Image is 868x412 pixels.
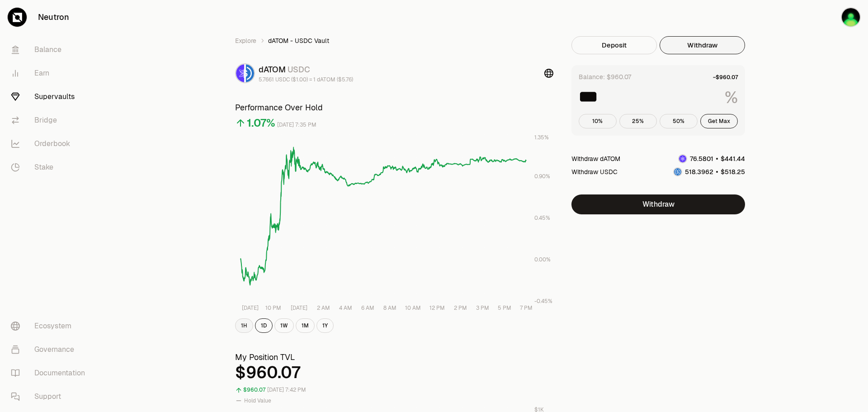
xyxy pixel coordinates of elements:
div: $960.07 [235,364,553,382]
button: 50% [660,114,698,128]
button: 25% [619,114,657,128]
tspan: 0.00% [534,256,551,263]
button: 1M [296,318,315,333]
img: Baerentatze [841,7,861,27]
img: dATOM Logo [236,64,244,82]
tspan: 2 AM [317,304,330,312]
div: Balance: $960.07 [579,72,631,81]
div: Withdraw dATOM [571,154,620,163]
a: Support [4,385,98,408]
tspan: 8 AM [383,304,396,312]
button: Get Max [700,114,738,128]
span: dATOM - USDC Vault [268,36,329,45]
img: USDC Logo [246,64,254,82]
tspan: 1.35% [534,134,549,141]
tspan: 5 PM [498,304,511,312]
div: dATOM [259,63,353,76]
a: Stake [4,156,98,179]
tspan: -0.45% [534,298,552,305]
a: Governance [4,338,98,361]
tspan: 2 PM [454,304,467,312]
span: USDC [288,64,310,75]
tspan: 0.90% [534,173,550,180]
button: 1H [235,318,253,333]
tspan: 10 PM [265,304,281,312]
tspan: 10 AM [405,304,421,312]
button: Withdraw [660,36,745,54]
span: % [725,89,738,107]
div: [DATE] 7:42 PM [267,385,306,395]
tspan: [DATE] [242,304,259,312]
h3: My Position TVL [235,351,553,364]
div: Withdraw USDC [571,167,618,176]
div: [DATE] 7:35 PM [277,120,316,130]
button: Deposit [571,36,657,54]
tspan: 6 AM [361,304,374,312]
button: 1Y [316,318,334,333]
tspan: 7 PM [520,304,533,312]
h3: Performance Over Hold [235,101,553,114]
div: 1.07% [247,116,275,130]
button: 1W [274,318,294,333]
a: Explore [235,36,256,45]
img: USDC Logo [674,168,681,175]
tspan: 4 AM [339,304,352,312]
a: Orderbook [4,132,98,156]
button: 1D [255,318,273,333]
tspan: 12 PM [429,304,445,312]
tspan: [DATE] [291,304,307,312]
nav: breadcrumb [235,36,553,45]
a: Ecosystem [4,314,98,338]
a: Bridge [4,109,98,132]
a: Earn [4,62,98,85]
div: $960.07 [243,385,265,395]
span: Hold Value [244,397,271,404]
tspan: 0.45% [534,214,550,222]
a: Supervaults [4,85,98,109]
tspan: 3 PM [476,304,489,312]
a: Balance [4,38,98,62]
img: dATOM Logo [679,155,686,162]
div: 5.7661 USDC ($1.00) = 1 dATOM ($5.76) [259,76,353,83]
button: Withdraw [571,194,745,214]
button: 10% [579,114,617,128]
a: Documentation [4,361,98,385]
